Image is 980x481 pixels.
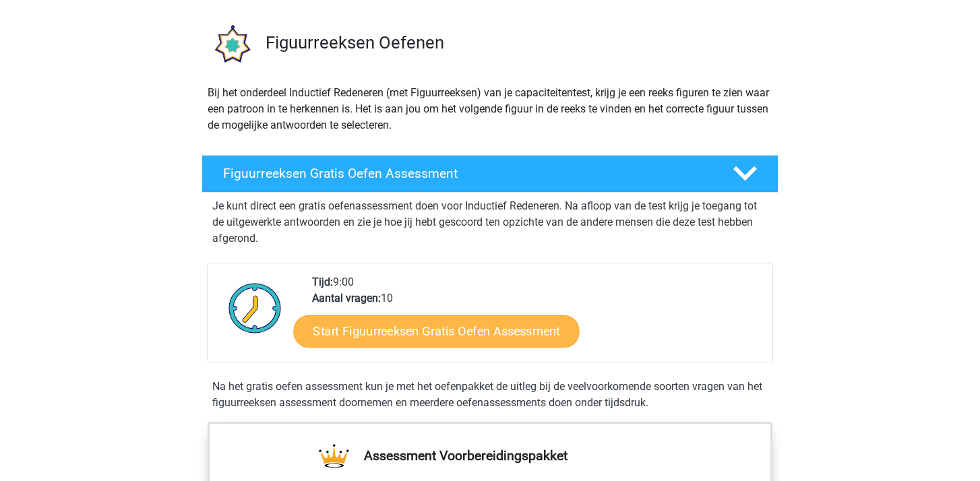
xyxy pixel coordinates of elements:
h4: Figuurreeksen Gratis Oefen Assessment [223,166,711,181]
h3: Figuurreeksen Oefenen [266,32,768,53]
b: Aantal vragen: [312,292,381,304]
img: figuurreeksen [202,16,259,73]
b: Tijd: [312,276,333,288]
p: Je kunt direct een gratis oefenassessment doen voor Inductief Redeneren. Na afloop van de test kr... [212,198,768,247]
img: Klok [221,274,289,342]
a: Figuurreeksen Gratis Oefen Assessment [196,155,784,193]
div: Na het gratis oefen assessment kun je met het oefenpakket de uitleg bij de veelvoorkomende soorte... [207,379,773,411]
div: 9:00 10 [302,274,772,362]
a: Start Figuurreeksen Gratis Oefen Assessment [294,315,580,347]
p: Bij het onderdeel Inductief Redeneren (met Figuurreeksen) van je capaciteitentest, krijg je een r... [208,85,772,133]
